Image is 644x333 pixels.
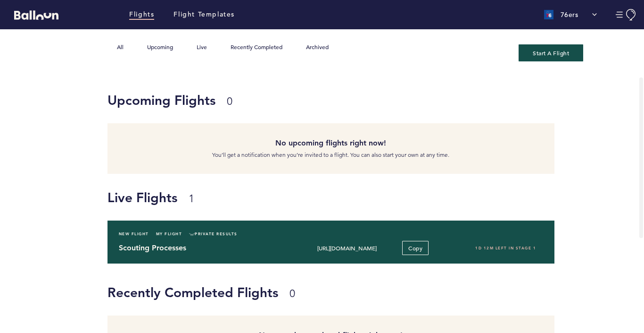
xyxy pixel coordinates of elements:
[119,229,149,239] span: New Flight
[616,9,637,21] button: Manage Account
[138,43,173,53] label: Upcoming
[539,5,602,24] button: 76ers
[187,43,207,53] label: Live
[107,188,637,207] h1: Live Flights
[519,44,583,61] button: Start A Flight
[115,137,548,149] h4: No upcoming flights right now!
[408,244,422,252] span: Copy
[227,95,232,108] small: 0
[7,9,58,19] a: Balloon
[107,283,548,302] h1: Recently Completed Flights
[297,43,329,53] label: Archived
[173,9,235,20] a: Flight Templates
[107,91,548,110] h1: Upcoming Flights
[189,192,194,205] small: 1
[475,246,536,250] span: 1D 12M left in stage 1
[561,10,578,19] p: 76ers
[14,10,58,20] svg: Balloon
[289,287,295,300] small: 0
[189,229,238,239] span: Private Results
[129,9,154,20] a: Flights
[402,241,429,255] button: Copy
[107,43,124,53] label: All
[156,229,182,239] span: My Flight
[221,43,282,53] label: Recently Completed
[119,242,288,254] h4: Scouting Processes
[115,150,548,160] p: You’ll get a notification when you’re invited to a flight. You can also start your own at any time.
